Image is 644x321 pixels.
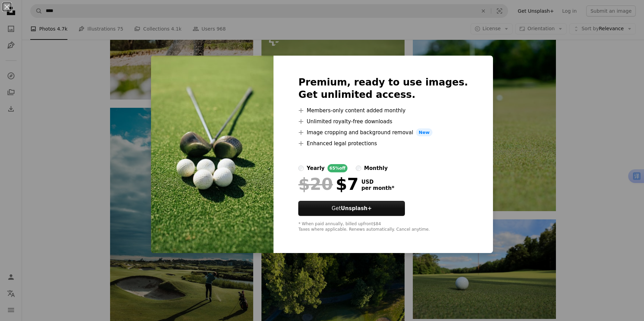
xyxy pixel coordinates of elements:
li: Members-only content added monthly [298,106,468,115]
span: $20 [298,175,333,193]
input: monthly [356,165,361,171]
button: GetUnsplash+ [298,201,405,216]
li: Image cropping and background removal [298,128,468,137]
div: monthly [364,164,388,172]
strong: Unsplash+ [341,205,372,211]
span: per month * [361,185,394,191]
li: Unlimited royalty-free downloads [298,117,468,126]
span: USD [361,179,394,185]
li: Enhanced legal protections [298,139,468,148]
img: premium_photo-1679758416078-e5da17160526 [151,56,273,253]
div: yearly [307,164,324,172]
div: $7 [298,175,358,193]
input: yearly65%off [298,165,304,171]
div: 65% off [328,164,348,172]
h2: Premium, ready to use images. Get unlimited access. [298,76,468,101]
div: * When paid annually, billed upfront $84 Taxes where applicable. Renews automatically. Cancel any... [298,221,468,232]
span: New [416,128,432,137]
